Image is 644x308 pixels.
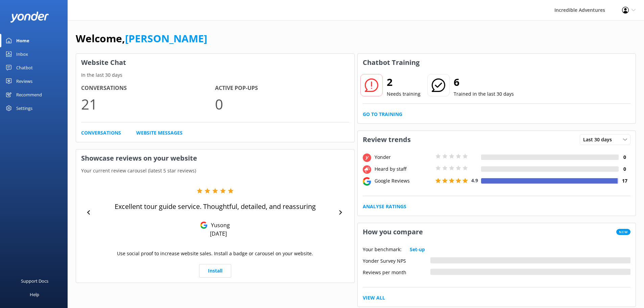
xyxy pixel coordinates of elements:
[619,153,630,161] h4: 0
[16,74,32,88] div: Reviews
[358,223,428,241] h3: How you compare
[21,274,48,288] div: Support Docs
[373,177,434,185] div: Google Reviews
[16,88,42,101] div: Recommend
[215,93,349,115] p: 0
[358,131,416,148] h3: Review trends
[76,71,354,79] p: In the last 30 days
[136,129,183,137] a: Website Messages
[363,294,385,302] a: View All
[373,153,434,161] div: Yonder
[387,74,421,90] h2: 2
[410,246,425,253] a: Set-up
[471,177,478,184] span: 4.9
[125,31,207,45] a: [PERSON_NAME]
[454,74,514,90] h2: 6
[363,203,406,210] a: Analyse Ratings
[81,93,215,115] p: 21
[454,90,514,98] p: Trained in the last 30 days
[363,257,430,263] div: Yonder Survey NPS
[358,54,425,71] h3: Chatbot Training
[373,165,434,173] div: Heard by staff
[117,250,313,257] p: Use social proof to increase website sales. Install a badge or carousel on your website.
[115,202,316,211] p: Excellent tour guide service. Thoughtful, detailed, and reassuring
[16,47,28,61] div: Inbox
[210,230,227,237] p: [DATE]
[76,54,354,71] h3: Website Chat
[387,90,421,98] p: Needs training
[30,288,39,301] div: Help
[76,149,354,167] h3: Showcase reviews on your website
[10,11,49,23] img: yonder-white-logo.png
[363,246,402,253] p: Your benchmark:
[208,221,230,229] p: Yusong
[215,84,349,93] h4: Active Pop-ups
[616,229,630,235] span: New
[76,30,207,47] h1: Welcome,
[363,111,402,118] a: Go to Training
[81,84,215,93] h4: Conversations
[200,221,208,229] img: Google Reviews
[16,101,32,115] div: Settings
[16,34,29,47] div: Home
[583,136,616,143] span: Last 30 days
[81,129,121,137] a: Conversations
[619,165,630,173] h4: 0
[363,269,430,275] div: Reviews per month
[76,167,354,174] p: Your current review carousel (latest 5 star reviews)
[199,264,231,278] a: Install
[619,177,630,185] h4: 17
[16,61,33,74] div: Chatbot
